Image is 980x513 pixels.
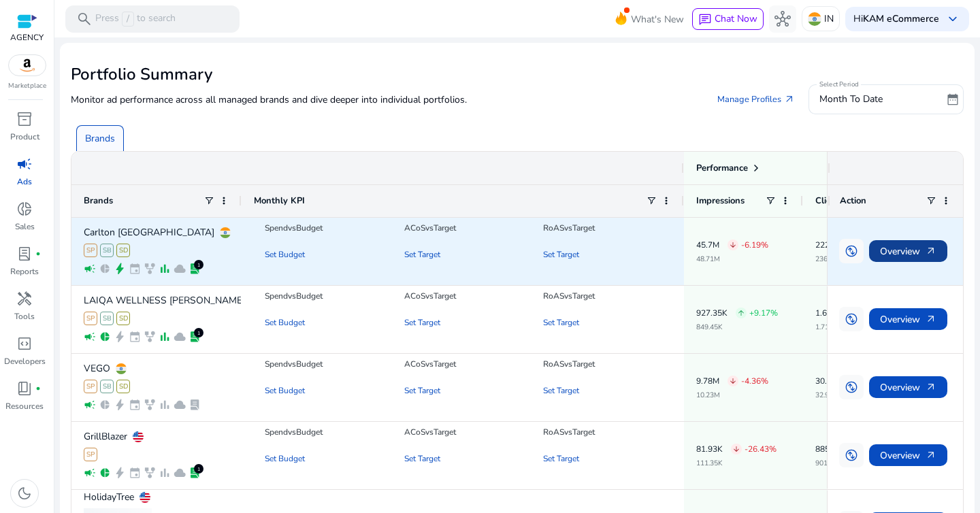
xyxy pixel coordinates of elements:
span: dark_mode [16,485,33,501]
span: Target [434,359,456,369]
span: event [129,331,141,343]
span: SB [100,244,114,257]
span: SB [100,312,114,325]
span: arrow_outward [926,314,936,325]
p: Product [10,131,39,143]
p: 901 [815,460,879,467]
span: Brands [84,195,113,207]
p: 236.91K [815,256,896,263]
span: arrow_outward [926,382,936,393]
span: vs [425,291,434,301]
button: Overviewarrow_outward [869,444,947,466]
p: 885 [815,445,830,453]
span: / [122,12,134,27]
p: 32.95K [815,392,891,399]
img: in.svg [220,227,231,238]
span: chat [698,13,712,27]
span: keyboard_arrow_down [945,11,961,27]
a: Set Budget [265,377,305,405]
span: pie_chart [99,331,111,343]
span: Impressions [696,195,745,207]
a: Set Target [404,309,440,337]
p: Marketplace [8,81,46,91]
p: 1.61K [815,309,837,317]
img: us.svg [140,492,150,503]
p: Hi [853,14,939,24]
span: Budget [296,359,323,369]
span: Performance [696,162,748,174]
span: family_history [144,399,156,411]
p: 45.7M [696,241,719,249]
h2: Portfolio Summary [71,65,964,84]
span: bolt [114,467,126,479]
span: swap_vertical_circle [845,448,858,462]
p: -4.36% [741,377,768,385]
span: Target [434,427,456,437]
img: in.svg [808,12,821,26]
p: 9.78M [696,377,719,385]
span: lab_profile [189,399,201,411]
span: event [129,399,141,411]
span: book_4 [16,380,33,397]
span: campaign [84,331,96,343]
span: cloud [174,331,186,343]
span: cloud [174,399,186,411]
p: 10.23M [696,392,768,399]
span: arrow_downward [729,377,737,385]
span: ACoS [404,222,425,233]
span: cloud [174,467,186,479]
span: campaign [84,263,96,275]
p: GrillBlazer [84,432,127,442]
span: donut_small [16,201,33,217]
p: IN [824,7,834,31]
a: Set Target [404,241,440,269]
p: Press to search [95,12,176,27]
span: lab_profile [189,331,201,343]
span: Clicks [815,195,839,207]
p: 849.45K [696,324,778,331]
span: SP [84,312,97,325]
span: lab_profile [189,263,201,275]
span: event [129,263,141,275]
p: Resources [5,400,44,412]
span: Target [572,359,595,369]
span: Spend [265,222,288,233]
span: Target [572,222,595,233]
button: chatChat Now [692,8,764,30]
span: fiber_manual_record [35,386,41,391]
span: Target [572,427,595,437]
button: hub [769,5,796,33]
span: What's New [631,7,684,31]
span: vs [288,427,296,437]
span: Chat Now [715,12,757,25]
p: -6.19% [741,241,768,249]
span: code_blocks [16,335,33,352]
p: 222.59K [815,241,847,249]
p: 927.35K [696,309,728,317]
button: Overviewarrow_outward [869,240,947,262]
span: vs [425,222,434,233]
span: event [129,467,141,479]
img: in.svg [116,363,127,374]
a: Manage Profiles [706,87,806,112]
span: swap_vertical_circle [845,244,858,258]
span: search [76,11,93,27]
p: Reports [10,265,39,278]
span: Spend [265,359,288,369]
p: +9.17% [749,309,778,317]
span: SD [116,244,130,257]
p: 48.71M [696,256,768,263]
span: campaign [84,399,96,411]
span: bolt [114,331,126,343]
a: Set Target [543,445,579,473]
span: inventory_2 [16,111,33,127]
a: Set Budget [265,241,305,269]
p: 1.71K [815,324,886,331]
span: pie_chart [99,263,111,275]
span: Overview [880,442,936,469]
span: swap_vertical_circle [845,380,858,394]
p: Brands [85,131,115,146]
a: Set Budget [265,309,305,337]
span: bar_chart [159,399,171,411]
span: Target [434,291,456,301]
